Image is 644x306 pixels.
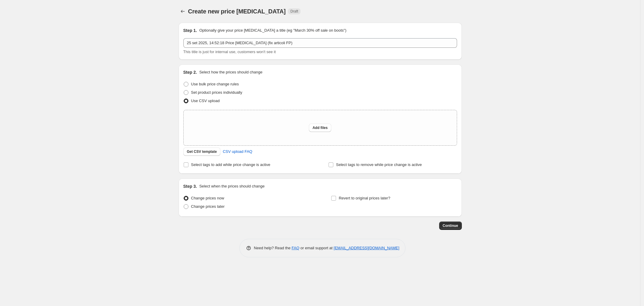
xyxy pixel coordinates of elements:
span: Revert to original prices later? [339,196,390,200]
button: Price change jobs [179,7,187,16]
a: CSV upload FAQ [219,147,256,156]
span: Create new price [MEDICAL_DATA] [188,8,286,15]
span: Add files [312,125,328,130]
span: Set product prices individually [191,90,242,95]
p: Optionally give your price [MEDICAL_DATA] a title (eg "March 30% off sale on boots") [199,27,346,33]
p: Select when the prices should change [199,183,264,189]
span: Draft [290,9,298,14]
span: Need help? Read the [254,246,292,250]
span: or email support at [299,246,334,250]
h2: Step 3. [183,183,197,189]
span: CSV upload FAQ [223,149,252,155]
span: Select tags to add while price change is active [191,162,270,167]
button: Continue [439,222,462,230]
span: Change prices later [191,204,225,209]
span: Select tags to remove while price change is active [336,162,422,167]
button: Add files [309,124,331,132]
span: This title is just for internal use, customers won't see it [183,50,276,54]
p: Select how the prices should change [199,69,262,75]
a: [EMAIL_ADDRESS][DOMAIN_NAME] [334,246,399,250]
span: Change prices now [191,196,224,200]
h2: Step 2. [183,69,197,75]
span: Use bulk price change rules [191,82,239,86]
input: 30% off holiday sale [183,38,457,48]
a: FAQ [292,246,299,250]
span: Use CSV upload [191,99,220,103]
button: Get CSV template [183,147,221,156]
span: Get CSV template [187,149,217,154]
h2: Step 1. [183,27,197,33]
span: Continue [443,223,458,228]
